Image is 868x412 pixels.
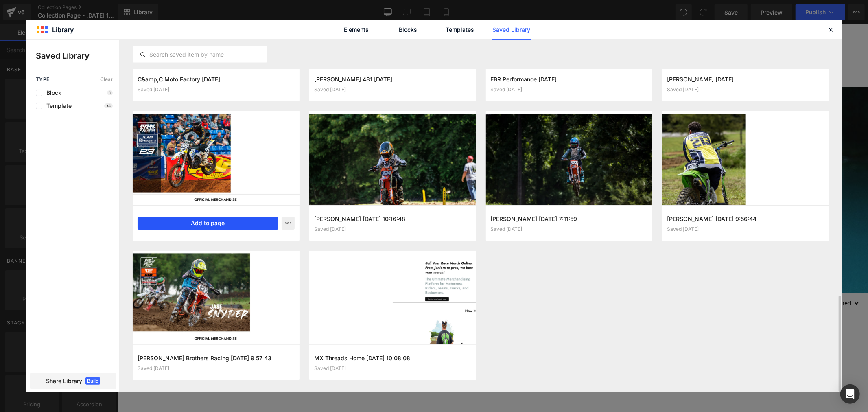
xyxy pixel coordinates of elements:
div: Saved [DATE] [491,226,648,232]
span: Contact [313,29,333,37]
a: Catalog [277,24,307,42]
a: Elements [337,20,376,40]
div: Saved [DATE] [491,87,648,92]
span: Block [42,90,61,96]
div: Saved [DATE] [667,87,824,92]
a: Home [252,24,277,42]
div: Saved [DATE] [667,226,824,232]
h3: [PERSON_NAME] Brothers Racing [DATE] 9:57:43 [138,354,295,362]
h3: MX Threads Home [DATE] 10:08:08 [314,354,471,362]
div: Saved [DATE] [314,366,471,371]
div: Saved [DATE] [138,87,295,92]
div: Saved [DATE] [138,366,295,371]
h3: C&amp;C Moto Factory [DATE] [138,75,295,83]
p: Saved Library [36,50,119,62]
p: 34 [104,103,113,108]
span: Template [42,103,72,109]
a: Blocks [389,20,428,40]
a: Sports Threads Shop [149,25,244,41]
h3: EBR Performance [DATE] [491,75,648,83]
span: Clear [100,77,113,82]
div: Open Intercom Messenger [840,384,860,404]
div: Saved [DATE] [314,87,471,92]
a: Contact [308,24,338,42]
span: 12 products [358,269,393,289]
span: Catalog [282,29,302,37]
span: Share Library [46,377,82,385]
h3: [PERSON_NAME] [DATE] [667,75,824,83]
a: Templates [441,20,479,40]
p: 0 [107,90,113,95]
a: Saved Library [492,20,531,40]
input: Search saved item by name [133,50,267,59]
h3: [PERSON_NAME] [DATE] 10:16:48 [314,215,471,223]
span: Welcome to our store [348,4,402,11]
h3: [PERSON_NAME] [DATE] 7:11:59 [491,215,648,223]
h3: [PERSON_NAME] [DATE] 9:56:44 [667,215,824,223]
div: Saved [DATE] [314,226,471,232]
span: Home [257,29,272,37]
button: Add to page [138,217,278,230]
span: Sports Threads Shop [151,26,241,39]
h3: [PERSON_NAME] 481 [DATE] [314,75,471,83]
span: Type [36,77,50,82]
summary: Search [547,24,565,42]
span: Build [85,377,100,385]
